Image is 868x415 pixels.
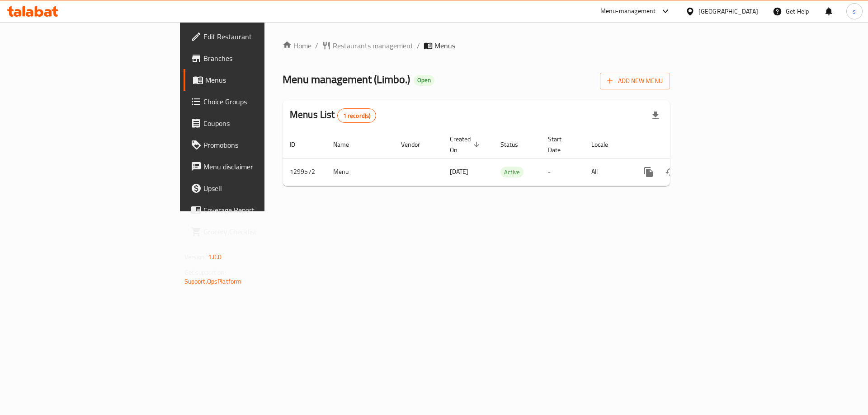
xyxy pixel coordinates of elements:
[401,139,432,150] span: Vendor
[184,177,325,199] a: Upsell
[541,158,584,186] td: -
[548,134,573,155] span: Start Date
[184,112,325,134] a: Coupons
[184,275,242,287] a: Support.OpsPlatform
[645,105,666,126] div: Export file
[184,26,325,47] a: Edit Restaurant
[600,6,656,17] div: Menu-management
[660,161,681,183] button: Change Status
[434,40,455,51] span: Menus
[290,139,307,150] span: ID
[283,40,670,51] nav: breadcrumb
[450,134,482,155] span: Created On
[184,91,325,112] a: Choice Groups
[203,96,318,107] span: Choice Groups
[205,75,318,85] span: Menus
[500,167,524,177] span: Active
[500,139,530,150] span: Status
[450,166,468,177] span: [DATE]
[283,131,732,186] table: enhanced table
[600,73,670,89] button: Add New Menu
[638,161,660,183] button: more
[203,31,318,42] span: Edit Restaurant
[203,161,318,172] span: Menu disclaimer
[184,199,325,221] a: Coverage Report
[607,75,663,87] span: Add New Menu
[184,221,325,242] a: Grocery Checklist
[203,226,318,237] span: Grocery Checklist
[203,118,318,129] span: Coupons
[584,158,631,186] td: All
[414,76,434,84] span: Open
[591,139,620,150] span: Locale
[337,108,377,123] div: Total records count
[326,158,394,186] td: Menu
[338,112,376,120] span: 1 record(s)
[203,205,318,215] span: Coverage Report
[333,40,413,51] span: Restaurants management
[414,75,434,86] div: Open
[184,47,325,69] a: Branches
[184,156,325,177] a: Menu disclaimer
[184,69,325,91] a: Menus
[184,134,325,156] a: Promotions
[184,266,226,278] span: Get support on:
[203,53,318,64] span: Branches
[322,40,413,51] a: Restaurants management
[853,6,856,16] span: s
[290,108,376,123] h2: Menus List
[698,6,758,16] div: [GEOGRAPHIC_DATA]
[184,251,207,263] span: Version:
[208,251,222,263] span: 1.0.0
[203,183,318,194] span: Upsell
[631,131,732,159] th: Actions
[203,140,318,150] span: Promotions
[283,69,410,89] span: Menu management ( Limbo. )
[333,139,361,150] span: Name
[417,40,420,51] li: /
